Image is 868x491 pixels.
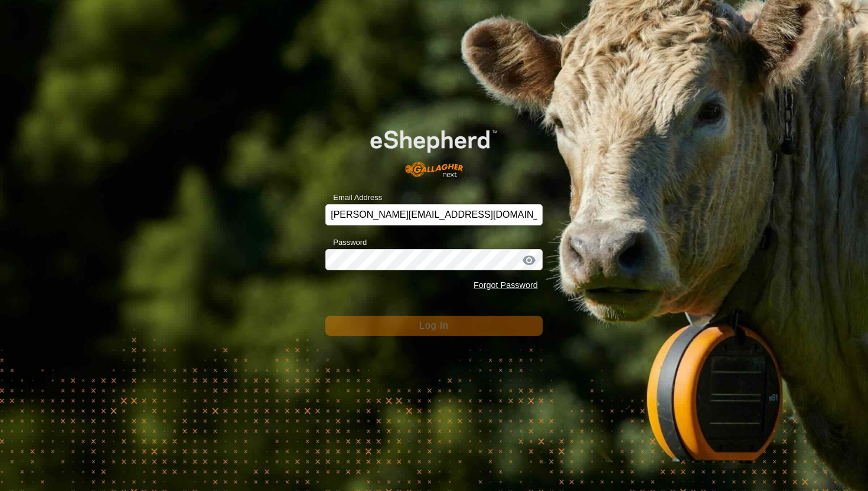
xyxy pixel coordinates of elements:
[325,316,543,336] button: Log In
[347,112,521,186] img: E-shepherd Logo
[325,237,367,248] label: Password
[325,192,382,204] label: Email Address
[419,320,448,330] span: Log In
[474,280,538,290] a: Forgot Password
[325,204,543,225] input: Email Address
